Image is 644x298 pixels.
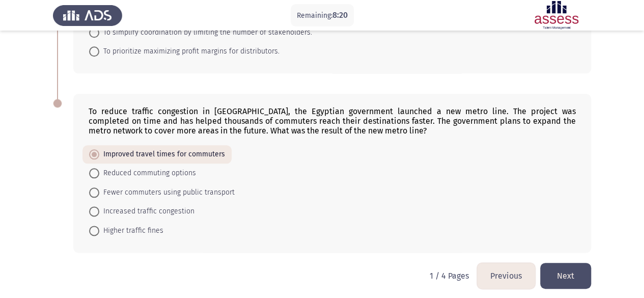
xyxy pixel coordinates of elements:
span: 8:20 [332,10,348,20]
span: Reduced commuting options [99,167,196,179]
p: 1 / 4 Pages [430,271,469,281]
span: Higher traffic fines [99,225,163,237]
button: load previous page [477,263,535,289]
span: Increased traffic congestion [99,205,194,218]
span: Improved travel times for commuters [99,148,225,160]
span: To simplify coordination by limiting the number of stakeholders. [99,26,312,39]
p: Remaining: [297,9,348,22]
button: load next page [540,263,591,289]
img: Assessment logo of ASSESS English Language Assessment (3 Module) (Ba - IB) [522,1,591,30]
span: Fewer commuters using public transport [99,186,235,199]
img: Assess Talent Management logo [53,1,122,30]
div: To reduce traffic congestion in [GEOGRAPHIC_DATA], the Egyptian government launched a new metro l... [89,106,576,136]
span: To prioritize maximizing profit margins for distributors. [99,45,279,58]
